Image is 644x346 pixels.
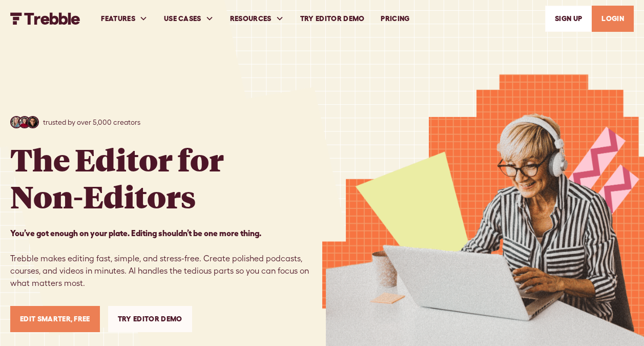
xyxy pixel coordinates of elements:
[230,13,272,24] div: RESOURCES
[10,228,261,238] strong: You’ve got enough on your plate. Editing shouldn’t be one more thing. ‍
[10,12,80,25] a: home
[292,1,373,36] a: Try Editor Demo
[10,141,224,215] h1: The Editor for Non-Editors
[101,13,135,24] div: FEATURES
[10,12,80,25] img: Trebble FM Logo
[222,1,292,36] div: RESOURCES
[10,306,100,332] a: Edit Smarter, Free
[372,1,418,36] a: PRICING
[108,306,192,332] a: Try Editor Demo
[592,6,634,32] a: LOGIN
[10,227,322,290] p: Trebble makes editing fast, simple, and stress-free. Create polished podcasts, courses, and video...
[156,1,222,36] div: USE CASES
[93,1,156,36] div: FEATURES
[545,6,592,32] a: SIGn UP
[164,13,201,24] div: USE CASES
[43,117,140,128] p: trusted by over 5,000 creators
